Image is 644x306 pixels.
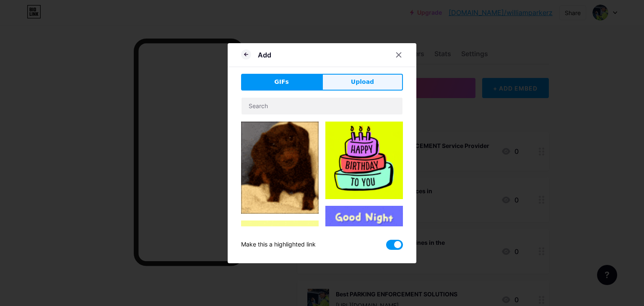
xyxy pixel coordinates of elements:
div: Add [258,50,271,60]
input: Search [241,98,402,114]
span: GIFs [274,78,289,86]
img: Gihpy [241,122,319,214]
button: Upload [322,74,403,91]
img: Gihpy [325,122,403,199]
img: Gihpy [325,206,403,283]
span: Upload [351,78,374,86]
div: Make this a highlighted link [241,240,316,250]
button: GIFs [241,74,322,91]
img: Gihpy [241,220,319,298]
